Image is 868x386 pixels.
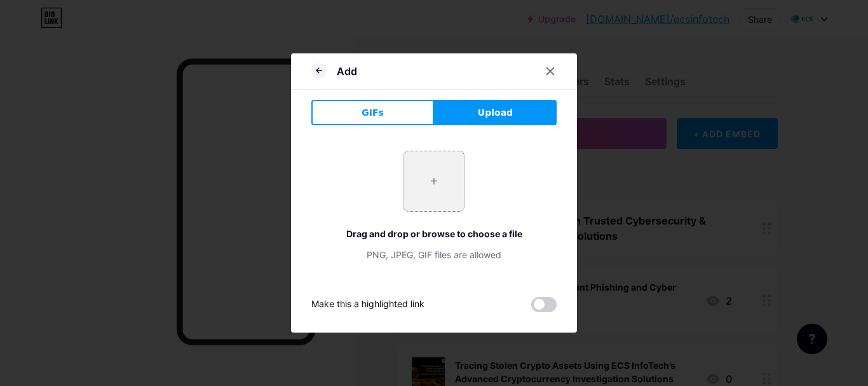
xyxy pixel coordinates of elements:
div: Make this a highlighted link [311,297,424,312]
div: PNG, JPEG, GIF files are allowed [311,248,557,261]
button: GIFs [311,100,434,125]
span: Upload [478,106,513,120]
div: Add [337,64,357,79]
div: Drag and drop or browse to choose a file [311,227,557,240]
button: Upload [434,100,557,125]
span: GIFs [362,106,384,120]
